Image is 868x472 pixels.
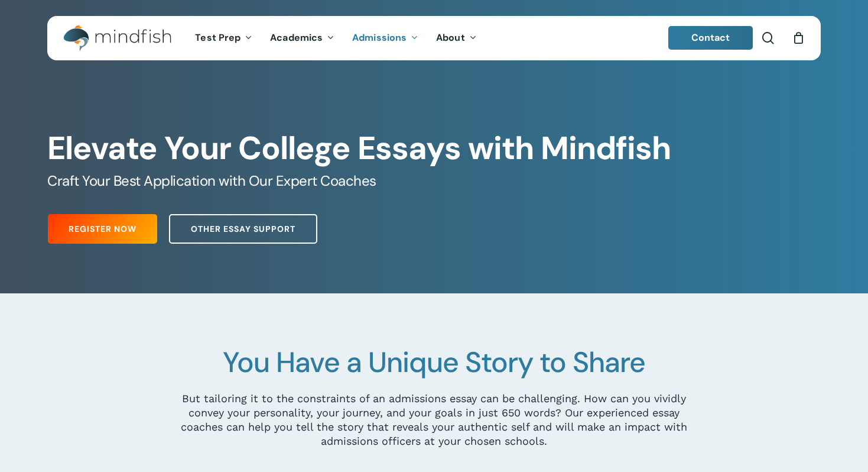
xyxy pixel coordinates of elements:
span: Test Prep [195,31,240,44]
nav: Main Menu [186,16,485,60]
span: About [436,31,465,44]
a: Academics [261,33,343,43]
p: But tailoring it to the constraints of an admissions essay can be challenging. How can you vividl... [179,392,689,448]
span: Contact [691,31,730,44]
a: Contact [668,26,753,50]
span: Academics [270,31,323,44]
a: Register Now [48,214,157,244]
a: Other Essay Support [169,214,317,244]
h5: Craft Your Best Application with Our Expert Coaches [47,172,820,190]
h1: Elevate Your College Essays with Mindfish [47,130,820,167]
span: Register Now [69,223,136,235]
a: Test Prep [186,33,261,43]
span: Admissions [352,31,407,44]
a: About [427,33,486,43]
span: You Have a Unique Story to Share [223,344,645,381]
header: Main Menu [47,16,821,60]
span: Other Essay Support [191,223,295,235]
a: Admissions [343,33,427,43]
